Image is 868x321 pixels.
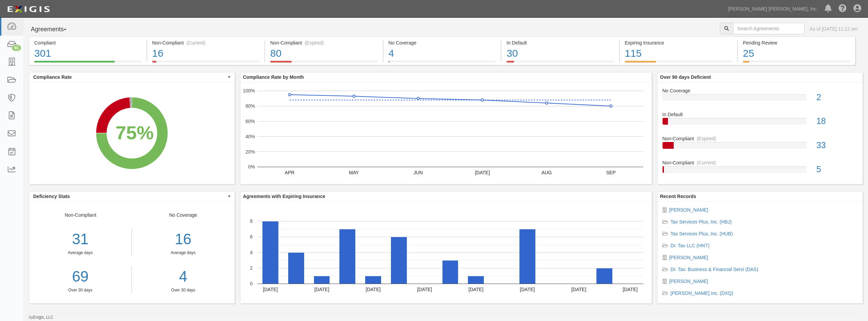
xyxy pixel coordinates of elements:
[507,39,614,46] div: In Default
[33,74,226,81] span: Compliance Rate
[33,193,226,200] span: Deficiency Stats
[389,39,496,46] div: No Coverage
[29,287,132,293] div: Over 30 days
[304,39,324,46] div: (Expired)
[270,46,378,61] div: 80
[475,170,490,175] text: [DATE]
[383,61,501,66] a: No Coverage4
[366,287,380,292] text: [DATE]
[116,119,154,146] div: 75%
[29,266,132,287] a: 69
[243,194,325,199] b: Agreements with Expiring Insurance
[663,135,858,159] a: Non-Compliant(Expired)33
[240,201,652,303] svg: A chart.
[243,74,304,80] b: Compliance Rate by Month
[743,46,850,61] div: 25
[669,207,708,213] a: [PERSON_NAME]
[12,45,21,51] div: 51
[349,170,359,175] text: MAY
[132,212,235,293] div: No Coverage
[571,287,586,292] text: [DATE]
[697,135,716,142] div: (Expired)
[29,72,235,82] button: Compliance Rate
[284,170,294,175] text: APR
[265,61,383,66] a: Non-Compliant(Expired)80
[697,159,716,166] div: (Current)
[839,5,847,13] i: Help Center - Complianz
[29,250,132,256] div: Average days
[413,170,422,175] text: JUN
[137,229,230,250] div: 16
[417,287,432,292] text: [DATE]
[620,61,737,66] a: Expiring Insurance115
[29,82,235,184] svg: A chart.
[507,46,614,61] div: 30
[137,250,230,256] div: Average days
[389,46,496,61] div: 4
[152,46,260,61] div: 16
[671,243,710,248] a: Dr. Tax LLC (HNT)
[606,170,615,175] text: SEP
[250,218,253,224] text: 8
[663,159,858,178] a: Non-Compliant(Current)5
[671,290,733,296] a: [PERSON_NAME] Inc. (DXQ)
[623,287,637,292] text: [DATE]
[625,39,732,46] div: Expiring Insurance
[34,39,141,46] div: Compliant
[245,134,255,139] text: 40%
[671,267,758,272] a: Dr. Tax: Business & Financial Servi (DAS)
[738,61,855,66] a: Pending Review25
[29,212,132,293] div: Non-Compliant
[29,229,132,250] div: 31
[743,39,850,46] div: Pending Review
[733,23,805,34] input: Search Agreements
[625,46,732,61] div: 115
[314,287,329,292] text: [DATE]
[245,149,255,154] text: 20%
[248,164,255,170] text: 0%
[660,74,711,80] b: Over 90 days Deficient
[657,135,863,142] div: Non-Compliant
[29,315,54,320] small: by
[29,23,80,36] button: Agreements
[152,39,260,46] div: Non-Compliant (Current)
[725,2,821,16] a: [PERSON_NAME] [PERSON_NAME], Inc.
[811,115,863,127] div: 18
[671,231,733,236] a: Tax Services Plus, Inc. (HUB)
[811,139,863,151] div: 33
[186,39,205,46] div: (Current)
[243,88,255,93] text: 100%
[250,234,253,239] text: 6
[250,250,253,255] text: 4
[245,103,255,109] text: 80%
[671,219,732,225] a: Tax Services Plus, Inc. (HBJ)
[468,287,483,292] text: [DATE]
[657,159,863,166] div: Non-Compliant
[263,287,278,292] text: [DATE]
[669,279,708,284] a: [PERSON_NAME]
[657,111,863,118] div: In Default
[5,3,52,15] img: logo-5460c22ac91f19d4615b14bd174203de0afe785f0fc80cf4dbbc73dc1793850b.png
[250,281,253,286] text: 0
[501,61,619,66] a: In Default30
[33,315,54,320] a: Exigis, LLC
[811,91,863,104] div: 2
[663,111,858,135] a: In Default18
[657,87,863,94] div: No Coverage
[669,255,708,260] a: [PERSON_NAME]
[811,163,863,176] div: 5
[810,25,858,32] div: As of [DATE] 11:12 am
[34,46,141,61] div: 301
[29,61,146,66] a: Compliant301
[520,287,535,292] text: [DATE]
[240,82,652,184] svg: A chart.
[245,119,255,124] text: 60%
[137,266,230,287] a: 4
[137,287,230,293] div: Over 30 days
[660,194,696,199] b: Recent Records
